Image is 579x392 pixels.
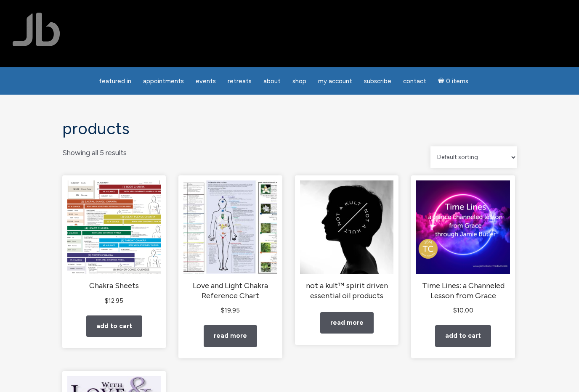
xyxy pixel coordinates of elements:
a: Shop [287,73,311,90]
a: featured in [94,73,136,90]
select: Shop order [430,146,517,168]
span: Retreats [228,77,252,85]
a: Read more about “not a kult™ spirit driven essential oil products” [320,312,374,334]
a: Retreats [223,73,257,90]
a: Time Lines: a Channeled Lesson from Grace $10.00 [416,180,510,316]
span: Appointments [143,77,184,85]
img: Time Lines: a Channeled Lesson from Grace [416,180,510,274]
h2: Chakra Sheets [67,281,161,291]
i: Cart [438,77,446,85]
span: About [263,77,281,85]
a: Cart0 items [433,72,473,90]
a: Read more about “Love and Light Chakra Reference Chart” [204,325,257,347]
a: Add to cart: “Time Lines: a Channeled Lesson from Grace” [435,325,491,347]
span: Contact [403,77,426,85]
a: Love and Light Chakra Reference Chart $19.95 [183,180,277,316]
span: $ [453,307,457,314]
a: not a kult™ spirit driven essential oil products [300,180,393,301]
a: Chakra Sheets $12.95 [67,180,161,306]
a: Add to cart: “Chakra Sheets” [86,315,142,337]
a: Contact [398,73,431,90]
bdi: 12.95 [105,297,123,305]
span: Shop [292,77,306,85]
span: Events [196,77,216,85]
h2: Time Lines: a Channeled Lesson from Grace [416,281,510,301]
span: Subscribe [364,77,391,85]
bdi: 10.00 [453,307,473,314]
span: 0 items [446,78,468,85]
h1: Products [62,120,517,138]
a: About [258,73,286,90]
span: My Account [318,77,352,85]
h2: Love and Light Chakra Reference Chart [183,281,277,301]
a: My Account [313,73,357,90]
a: Subscribe [359,73,396,90]
img: Love and Light Chakra Reference Chart [183,180,277,274]
span: featured in [99,77,131,85]
p: Showing all 5 results [62,146,127,159]
a: Events [191,73,221,90]
a: Appointments [138,73,189,90]
span: $ [105,297,109,305]
img: Jamie Butler. The Everyday Medium [13,13,60,46]
img: not a kult™ spirit driven essential oil products [300,180,393,274]
h2: not a kult™ spirit driven essential oil products [300,281,393,301]
bdi: 19.95 [221,307,240,314]
span: $ [221,307,225,314]
img: Chakra Sheets [67,180,161,274]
